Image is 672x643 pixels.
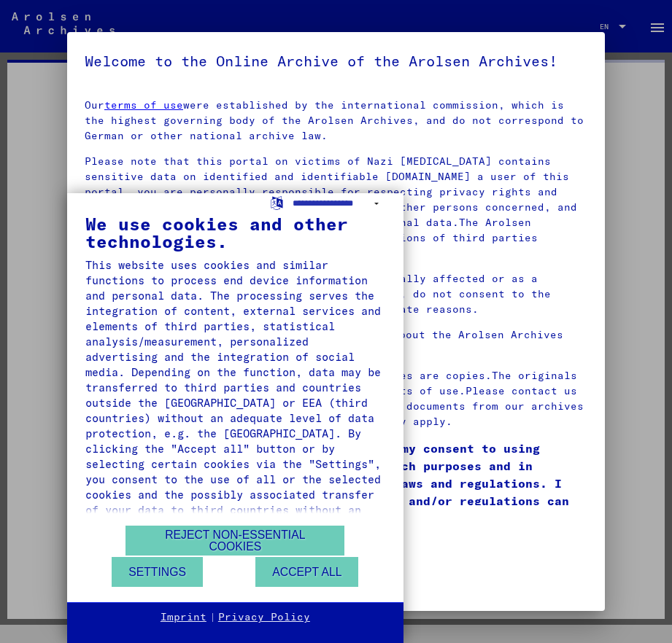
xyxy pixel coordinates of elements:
[125,526,344,556] button: Reject non-essential cookies
[161,610,206,625] a: Imprint
[255,557,358,587] button: Accept all
[85,215,385,250] div: We use cookies and other technologies.
[112,557,203,587] button: Settings
[218,610,310,625] a: Privacy Policy
[85,257,385,533] div: This website uses cookies and similar functions to process end device information and personal da...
